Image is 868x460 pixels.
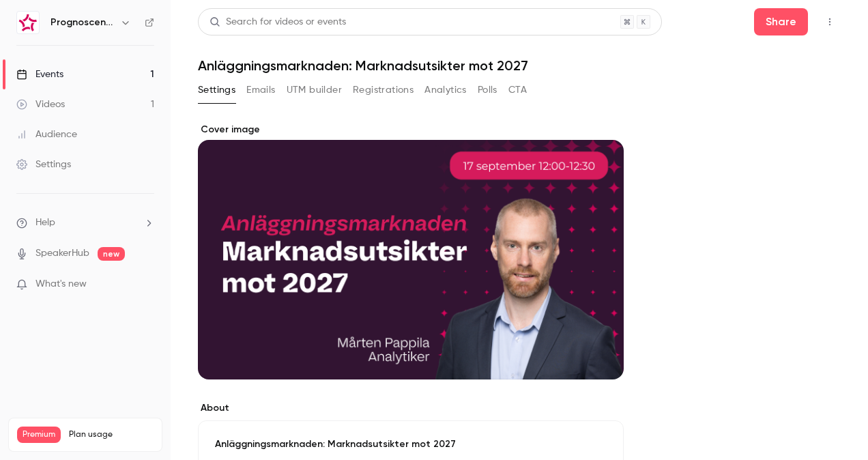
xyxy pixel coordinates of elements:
span: What's new [35,277,87,291]
a: SpeakerHub [35,246,89,261]
img: Prognoscentret | Powered by Hubexo [17,12,39,33]
label: About [198,401,624,415]
div: Search for videos or events [209,15,346,29]
span: new [98,247,125,261]
button: Share [754,8,808,35]
button: CTA [508,79,527,101]
button: Settings [198,79,235,101]
div: Events [16,68,63,81]
section: Cover image [198,123,624,379]
button: Emails [246,79,275,101]
button: Analytics [424,79,467,101]
li: help-dropdown-opener [16,216,154,230]
button: Polls [478,79,497,101]
div: Videos [16,98,65,111]
span: Plan usage [69,429,154,440]
button: UTM builder [287,79,342,101]
p: Anläggningsmarknaden: Marknadsutsikter mot 2027 [215,437,607,451]
span: Help [35,216,55,230]
div: Audience [16,128,77,141]
h6: Prognoscentret | Powered by Hubexo [50,16,115,29]
button: Registrations [353,79,414,101]
h1: Anläggningsmarknaden: Marknadsutsikter mot 2027 [198,57,841,74]
iframe: Noticeable Trigger [138,278,154,291]
label: Cover image [198,123,624,136]
div: Settings [16,158,71,171]
span: Premium [17,427,61,443]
